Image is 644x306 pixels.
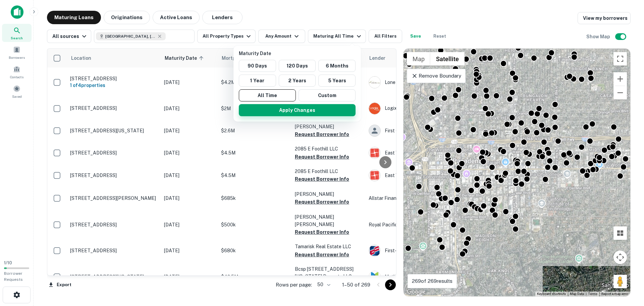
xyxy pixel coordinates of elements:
[279,60,316,72] button: 120 Days
[318,60,356,72] button: 6 Months
[239,89,296,101] button: All Time
[239,50,358,57] p: Maturity Date
[610,252,644,285] iframe: Chat Widget
[299,89,356,101] button: Custom
[239,60,276,72] button: 90 Days
[239,75,276,87] button: 1 Year
[239,104,356,116] button: Apply Changes
[279,75,316,87] button: 2 Years
[318,75,356,87] button: 5 Years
